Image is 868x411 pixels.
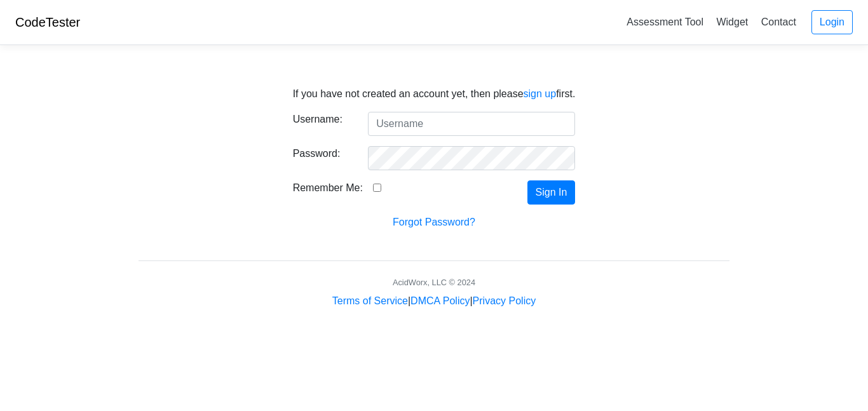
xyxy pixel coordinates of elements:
a: Privacy Policy [473,295,536,306]
button: Sign In [527,180,576,205]
div: AcidWorx, LLC © 2024 [393,276,475,288]
a: Widget [711,11,753,32]
a: DMCA Policy [410,295,470,306]
a: Login [811,10,853,34]
input: Username [368,112,575,136]
p: If you have not created an account yet, then please first. [293,86,576,102]
a: Forgot Password? [393,217,475,227]
a: Contact [756,11,801,32]
label: Remember Me: [293,180,363,196]
a: sign up [524,88,557,99]
a: Terms of Service [332,295,408,306]
label: Username: [283,112,359,131]
a: CodeTester [15,15,80,29]
a: Assessment Tool [621,11,709,32]
div: | | [332,293,536,309]
label: Password: [283,146,359,165]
